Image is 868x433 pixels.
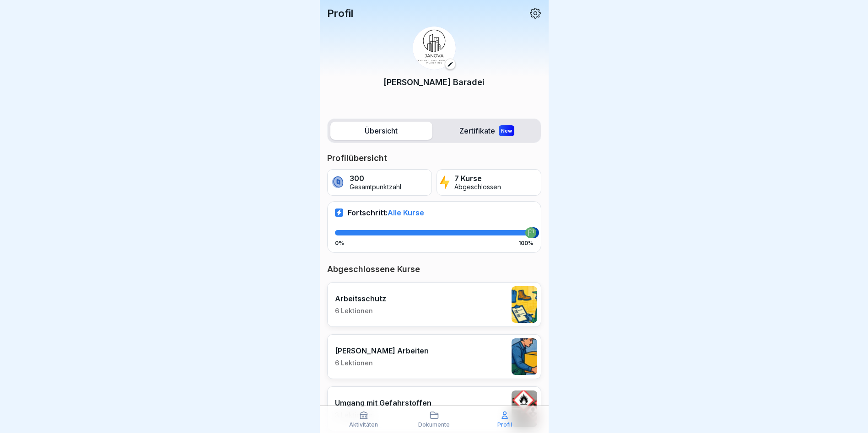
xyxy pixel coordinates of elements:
img: coin.svg [330,175,345,190]
p: 0% [335,240,344,246]
p: [PERSON_NAME] Arbeiten [335,346,429,355]
img: icdagxxof0hh1s6lrtp4d4vr.png [413,27,456,69]
a: Umgang mit Gefahrstoffen3 Lektionen [327,386,541,431]
a: Arbeitsschutz6 Lektionen [327,282,541,327]
p: Fortschritt: [348,208,424,217]
p: Dokumente [418,422,450,428]
p: 6 Lektionen [335,359,429,367]
img: lightning.svg [440,175,450,190]
p: Arbeitsschutz [335,294,386,303]
img: bgsrfyvhdm6180ponve2jajk.png [512,286,537,323]
p: 100% [518,240,534,246]
a: [PERSON_NAME] Arbeiten6 Lektionen [327,334,541,379]
img: ns5fm27uu5em6705ixom0yjt.png [512,338,537,375]
p: Profil [327,7,353,19]
label: Zertifikate [436,122,538,140]
p: Abgeschlossen [454,183,501,191]
p: Umgang mit Gefahrstoffen [335,398,431,407]
img: ro33qf0i8ndaw7nkfv0stvse.png [512,390,537,427]
p: [PERSON_NAME] Baradei [383,76,485,88]
p: Gesamtpunktzahl [350,183,401,191]
p: Aktivitäten [349,422,378,428]
p: 7 Kurse [454,174,501,183]
span: Alle Kurse [388,208,424,217]
p: Profil [497,422,512,428]
label: Übersicht [330,122,432,140]
p: 300 [350,174,401,183]
p: Profilübersicht [327,153,541,164]
div: New [499,125,514,136]
p: Abgeschlossene Kurse [327,264,541,275]
p: 6 Lektionen [335,307,386,315]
